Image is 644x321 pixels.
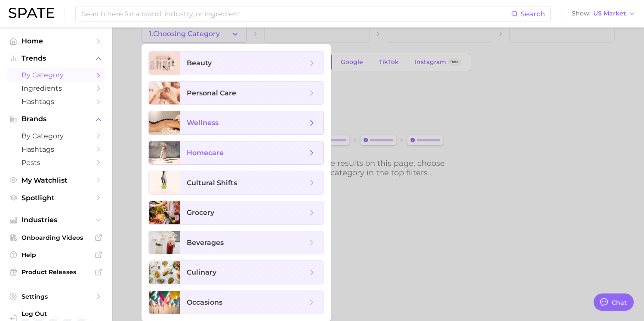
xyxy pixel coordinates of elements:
[593,11,626,16] span: US Market
[187,149,224,157] span: homecare
[187,119,219,127] span: wellness
[22,55,90,62] span: Trends
[187,179,237,187] span: cultural shifts
[187,89,236,97] span: personal care
[7,191,105,205] a: Spotlight
[22,98,90,106] span: Hashtags
[22,115,90,123] span: Brands
[187,208,214,217] span: grocery
[22,310,98,318] span: Log Out
[22,268,90,276] span: Product Releases
[187,268,216,276] span: culinary
[22,84,90,92] span: Ingredients
[22,37,90,45] span: Home
[22,234,90,242] span: Onboarding Videos
[7,129,105,143] a: by Category
[142,44,331,321] ul: 1.Choosing Category
[22,293,90,300] span: Settings
[22,132,90,140] span: by Category
[22,176,90,184] span: My Watchlist
[570,8,638,19] button: ShowUS Market
[22,71,90,79] span: by Category
[7,52,105,65] button: Trends
[521,10,545,18] span: Search
[22,194,90,202] span: Spotlight
[7,34,105,48] a: Home
[7,266,105,278] a: Product Releases
[572,11,591,16] span: Show
[9,8,54,18] img: SPATE
[22,251,90,259] span: Help
[7,248,105,261] a: Help
[7,214,105,226] button: Industries
[7,156,105,169] a: Posts
[7,113,105,125] button: Brands
[7,95,105,108] a: Hashtags
[81,6,511,21] input: Search here for a brand, industry, or ingredient
[7,82,105,95] a: Ingredients
[22,145,90,153] span: Hashtags
[7,143,105,156] a: Hashtags
[7,174,105,187] a: My Watchlist
[187,298,222,306] span: occasions
[7,231,105,244] a: Onboarding Videos
[187,238,224,247] span: beverages
[7,290,105,303] a: Settings
[7,68,105,82] a: by Category
[22,159,90,167] span: Posts
[22,216,90,224] span: Industries
[187,59,212,67] span: beauty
